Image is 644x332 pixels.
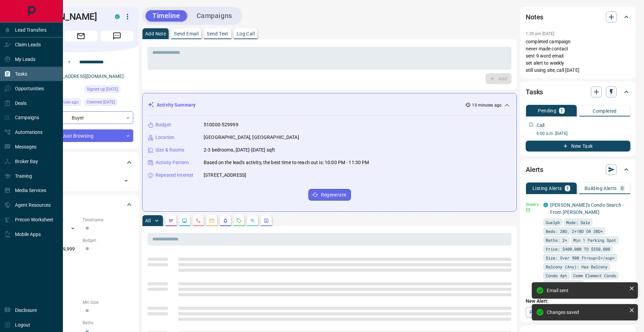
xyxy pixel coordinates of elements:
p: New Alert: [526,298,630,305]
a: Property [526,307,561,318]
p: completed campaign never made contact sent 9 word email set alert to weekly still using site, cal... [526,38,630,74]
p: Send Email [174,31,199,36]
div: Tasks [526,84,630,100]
span: Claimed [DATE] [87,99,115,106]
p: 1 [560,108,563,113]
div: Alerts [526,161,630,178]
p: Timeframe: [83,217,133,223]
span: Guelph [546,219,560,226]
button: Timeline [146,10,187,21]
p: Add Note [145,31,166,36]
div: condos.ca [543,203,548,207]
p: Call [537,122,545,129]
p: [GEOGRAPHIC_DATA], [GEOGRAPHIC_DATA] [204,134,299,141]
p: Areas Searched: [29,258,133,264]
div: Activity Summary10 minutes ago [148,99,511,111]
div: Just Browsing [29,129,133,142]
h2: Notes [526,12,543,22]
p: Listing Alerts [532,186,562,191]
p: 1 [566,186,569,191]
p: Location [155,134,174,141]
span: Beds: 2BD, 2+1BD OR 3BD+ [546,228,603,235]
span: Comm Element Condo [573,272,616,279]
svg: Opportunities [250,218,255,223]
span: Price: $400,000 TO $550,000 [546,246,610,252]
svg: Email [526,208,530,212]
p: Building Alerts [584,186,617,191]
svg: Notes [168,218,174,223]
div: Criteria [29,196,133,213]
span: Min 1 Parking Spot [573,237,616,243]
p: Weekly [526,202,539,208]
span: Message [101,31,133,42]
svg: Listing Alerts [223,218,228,223]
svg: Emails [209,218,215,223]
div: condos.ca [115,14,120,19]
div: Buyer [29,111,133,124]
h2: Alerts [526,164,543,175]
svg: Calls [196,218,201,223]
button: Campaigns [190,10,239,21]
p: 0 [621,186,624,191]
button: New Task [526,141,630,152]
p: Size & Rooms [155,146,185,154]
p: 1:28 pm [DATE] [526,31,555,36]
h2: Tasks [526,86,543,97]
div: Thu Jul 31 2025 [84,98,133,108]
div: Tags [29,154,133,171]
span: Mode: Sale [566,219,590,226]
span: Size: Over 900 ft<sup>2</sup> [546,254,615,261]
p: All [145,218,151,223]
div: Changes saved [547,310,626,315]
button: Regenerate [308,189,351,201]
div: Notes [526,9,630,25]
p: Pending [538,108,556,113]
svg: Requests [236,218,242,223]
span: Baths: 2+ [546,237,567,243]
p: 2-3 bedrooms, [DATE]-[DATE] sqft [204,146,275,154]
div: Fri Jan 03 2025 [84,85,133,95]
p: Budget: [83,237,133,243]
p: Baths: [83,320,133,326]
h1: [PERSON_NAME] [29,11,105,22]
span: Email [65,31,97,42]
p: 6:00 a.m. [DATE] [537,130,630,137]
p: Repeated Interest [155,172,193,179]
span: Condo Apt [546,272,567,279]
svg: Lead Browsing Activity [182,218,187,223]
p: 510000-529999 [204,121,238,128]
svg: Agent Actions [264,218,269,223]
p: Min Size: [83,299,133,305]
p: 10 minutes ago [472,102,502,108]
p: Guelph [29,264,133,275]
span: Balcony (Any): Has Balcony [546,263,608,270]
p: Budget [155,121,171,128]
p: Log Call [237,31,255,36]
p: Activity Summary [157,101,196,109]
p: Based on the lead's activity, the best time to reach out is: 10:00 PM - 11:30 PM [204,159,369,166]
p: Motivation: [29,279,133,285]
p: [STREET_ADDRESS] [204,172,246,179]
div: Email sent [547,288,626,293]
span: Signed up [DATE] [87,86,118,93]
a: [PERSON_NAME]'s Condo Search - From [PERSON_NAME] [550,202,624,215]
p: Send Text [207,31,228,36]
button: Open [121,176,131,186]
p: Completed [593,109,617,113]
p: Activity Pattern [155,159,189,166]
a: [EMAIL_ADDRESS][DOMAIN_NAME] [47,74,124,79]
button: Open [65,58,73,66]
